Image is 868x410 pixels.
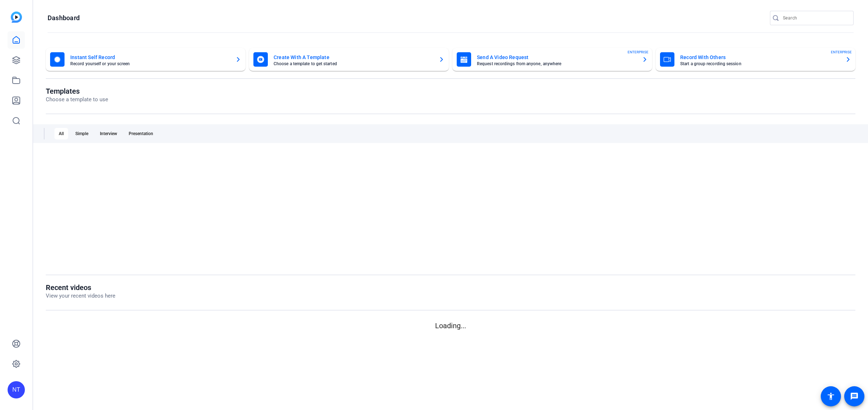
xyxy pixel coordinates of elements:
[46,95,108,104] p: Choose a template to use
[249,48,449,71] button: Create With A TemplateChoose a template to get started
[11,12,22,23] img: blue-gradient.svg
[628,49,648,55] span: ENTERPRISE
[850,392,859,401] mat-icon: message
[46,283,115,292] h1: Recent videos
[827,392,835,401] mat-icon: accessibility
[70,62,230,66] mat-card-subtitle: Record yourself or your screen
[477,62,636,66] mat-card-subtitle: Request recordings from anyone, anywhere
[831,49,852,55] span: ENTERPRISE
[70,53,230,62] mat-card-title: Instant Self Record
[54,128,68,139] div: All
[274,53,433,62] mat-card-title: Create With A Template
[274,62,433,66] mat-card-subtitle: Choose a template to get started
[680,53,840,62] mat-card-title: Record With Others
[452,48,652,71] button: Send A Video RequestRequest recordings from anyone, anywhereENTERPRISE
[46,87,108,95] h1: Templates
[46,292,115,300] p: View your recent videos here
[124,128,158,139] div: Presentation
[48,14,80,22] h1: Dashboard
[783,14,848,22] input: Search
[96,128,121,139] div: Interview
[46,48,245,71] button: Instant Self RecordRecord yourself or your screen
[477,53,636,62] mat-card-title: Send A Video Request
[680,62,840,66] mat-card-subtitle: Start a group recording session
[46,320,855,331] p: Loading...
[71,128,93,139] div: Simple
[8,381,25,398] div: NT
[656,48,855,71] button: Record With OthersStart a group recording sessionENTERPRISE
